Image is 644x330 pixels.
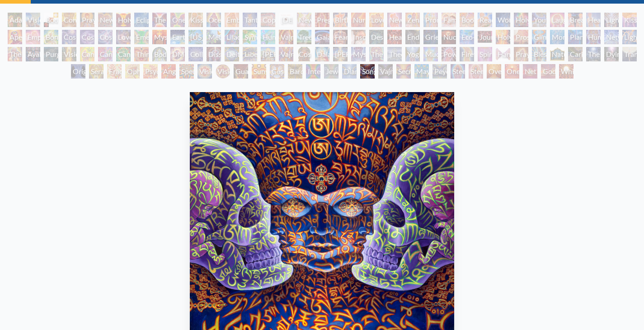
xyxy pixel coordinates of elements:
div: Metamorphosis [207,30,221,44]
div: Boo-boo [460,13,474,27]
div: White Light [559,64,573,79]
div: Pregnancy [315,13,329,27]
div: Love is a Cosmic Force [116,30,131,44]
div: Lightworker [622,30,637,44]
div: Vajra Horse [279,30,293,44]
div: Oversoul [487,64,501,79]
div: Body/Mind as a Vibratory Field of Energy [152,47,167,61]
div: One [505,64,519,79]
div: Insomnia [351,30,366,44]
div: Adam & Eve [8,13,22,27]
div: Prostration [514,30,528,44]
div: [US_STATE] Song [188,30,203,44]
div: Cosmic [DEMOGRAPHIC_DATA] [297,47,311,61]
div: Net of Being [523,64,537,79]
div: Nuclear Crucifixion [442,30,456,44]
div: Fractal Eyes [107,64,122,79]
div: Breathing [568,13,583,27]
div: Guardian of Infinite Vision [234,64,248,79]
div: The Kiss [152,13,167,27]
div: Dying [604,47,619,61]
div: Cosmic Elf [270,64,284,79]
div: Eco-Atlas [460,30,474,44]
div: Bardo Being [288,64,302,79]
div: Power to the Peaceful [442,47,456,61]
div: Despair [369,30,384,44]
div: Zena Lotus [405,13,420,27]
div: Journey of the Wounded Healer [478,30,492,44]
div: Holy Grail [116,13,131,27]
div: Cannabis Sutra [98,47,113,61]
div: Endarkenment [405,30,420,44]
div: Liberation Through Seeing [243,47,257,61]
div: Deities & Demons Drinking from the Milky Pool [225,47,239,61]
div: Fear [333,30,348,44]
div: Steeplehead 2 [469,64,483,79]
div: Yogi & the Möbius Sphere [405,47,420,61]
div: Monochord [550,30,564,44]
div: The Seer [369,47,384,61]
div: Purging [44,47,58,61]
div: Nursing [351,13,366,27]
div: Theologue [387,47,402,61]
div: Diamond Being [342,64,357,79]
div: Ayahuasca Visitation [26,47,40,61]
div: Eclipse [134,13,149,27]
div: Vajra Guru [279,47,293,61]
div: Praying Hands [514,47,528,61]
div: DMT - The Spirit Molecule [170,47,185,61]
div: Lilacs [225,30,239,44]
div: Cannabis Mudra [80,47,94,61]
div: Aperture [8,30,22,44]
div: Steeplehead 1 [451,64,465,79]
div: Ophanic Eyelash [125,64,140,79]
div: Seraphic Transport Docking on the Third Eye [89,64,103,79]
div: Holy Family [514,13,528,27]
div: Human Geometry [586,30,601,44]
div: Cosmic Lovers [98,30,113,44]
div: New Man New Woman [98,13,113,27]
div: Dissectional Art for Tool's Lateralus CD [207,47,221,61]
div: Kissing [188,13,203,27]
div: Earth Energies [170,30,185,44]
div: Humming Bird [261,30,275,44]
div: Empowerment [26,30,40,44]
div: Collective Vision [188,47,203,61]
div: Contemplation [62,13,76,27]
div: One Taste [170,13,185,27]
div: Networks [604,30,619,44]
div: Wonder [496,13,510,27]
div: Lightweaver [604,13,619,27]
div: Spirit Animates the Flesh [478,47,492,61]
div: Embracing [225,13,239,27]
div: Symbiosis: Gall Wasp & Oak Tree [243,30,257,44]
div: Glimpsing the Empyrean [532,30,546,44]
div: Visionary Origin of Language [26,13,40,27]
div: Family [442,13,456,27]
div: Cannabacchus [116,47,131,61]
div: Firewalking [460,47,474,61]
div: Healing [586,13,601,27]
div: Dalai Lama [315,47,329,61]
div: Blessing Hand [532,47,546,61]
div: Emerald Grail [134,30,149,44]
div: Jewel Being [324,64,338,79]
div: Psychomicrograph of a Fractal Paisley Cherub Feather Tip [143,64,158,79]
div: Nature of Mind [550,47,564,61]
div: Vision Tree [62,47,76,61]
div: Secret Writing Being [396,64,411,79]
div: Body, Mind, Spirit [44,13,58,27]
div: Newborn [297,13,311,27]
div: Caring [568,47,583,61]
div: Angel Skin [161,64,176,79]
div: Kiss of the [MEDICAL_DATA] [622,13,637,27]
div: Headache [387,30,402,44]
div: Vision [PERSON_NAME] [216,64,230,79]
div: Birth [333,13,348,27]
div: Tantra [243,13,257,27]
div: The Shulgins and their Alchemical Angels [8,47,22,61]
div: Ocean of Love Bliss [207,13,221,27]
div: Laughing Man [550,13,564,27]
div: Song of Vajra Being [360,64,375,79]
div: Interbeing [306,64,320,79]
